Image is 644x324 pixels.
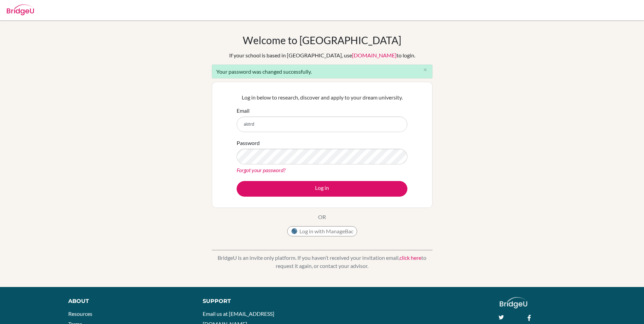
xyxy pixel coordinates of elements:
[423,67,428,72] i: close
[212,65,433,78] div: Your password was changed successfully.
[243,34,401,46] h1: Welcome to [GEOGRAPHIC_DATA]
[287,226,357,236] button: Log in with ManageBac
[237,167,286,173] a: Forgot your password?
[203,297,314,305] div: Support
[318,213,326,221] p: OR
[68,297,187,305] div: About
[237,139,260,147] label: Password
[237,93,407,102] p: Log in below to research, discover and apply to your dream university.
[237,181,407,197] button: Log in
[237,107,250,115] label: Email
[229,51,415,59] div: If your school is based in [GEOGRAPHIC_DATA], use to login.
[7,4,34,15] img: Bridge-U
[352,52,397,58] a: [DOMAIN_NAME]
[212,254,433,270] p: BridgeU is an invite only platform. If you haven’t received your invitation email, to request it ...
[400,254,421,261] a: click here
[500,297,527,308] img: logo_white@2x-f4f0deed5e89b7ecb1c2cc34c3e3d731f90f0f143d5ea2071677605dd97b5244.png
[68,310,92,317] a: Resources
[419,65,432,75] button: Close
